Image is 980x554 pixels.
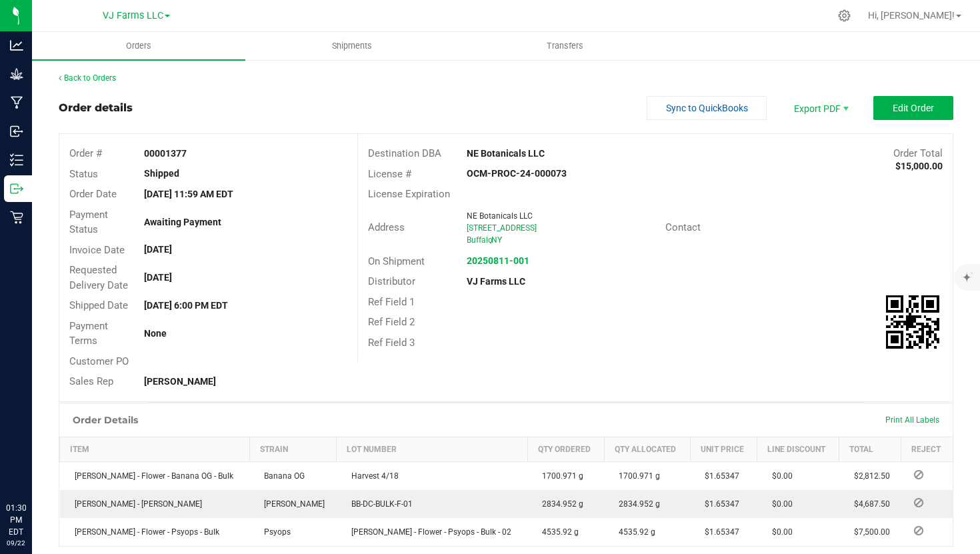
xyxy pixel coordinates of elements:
[535,527,579,537] span: 4535.92 g
[535,499,583,509] span: 2834.952 g
[144,217,221,227] strong: Awaiting Payment
[69,355,129,367] span: Customer PO
[345,499,413,509] span: BB-DC-BULK-F-01
[780,96,860,120] li: Export PDF
[144,300,228,311] strong: [DATE] 6:00 PM EDT
[698,499,739,509] span: $1.65347
[345,527,511,537] span: [PERSON_NAME] - Flower - Psyops - Bulk - 02
[757,437,839,461] th: Line Discount
[690,437,757,461] th: Unit Price
[69,264,128,291] span: Requested Delivery Date
[10,211,23,224] inline-svg: Retail
[257,471,305,481] span: Banana OG
[103,10,163,21] span: VJ Farms LLC
[59,100,133,116] div: Order details
[69,375,113,387] span: Sales Rep
[847,527,890,537] span: $7,500.00
[108,40,169,52] span: Orders
[368,188,450,200] span: License Expiration
[73,415,138,425] h1: Order Details
[59,73,116,83] a: Back to Orders
[491,235,502,245] span: NY
[909,499,929,507] span: Reject Inventory
[873,96,953,120] button: Edit Order
[144,244,172,255] strong: [DATE]
[836,9,853,22] div: Manage settings
[868,10,955,21] span: Hi, [PERSON_NAME]!
[665,221,701,233] span: Contact
[698,471,739,481] span: $1.65347
[368,147,441,159] span: Destination DBA
[666,103,748,113] span: Sync to QuickBooks
[909,471,929,479] span: Reject Inventory
[69,244,125,256] span: Invoice Date
[368,255,425,267] span: On Shipment
[847,499,890,509] span: $4,687.50
[604,437,690,461] th: Qty Allocated
[885,415,939,425] span: Print All Labels
[529,40,601,52] span: Transfers
[6,538,26,548] p: 09/22
[847,471,890,481] span: $2,812.50
[69,147,102,159] span: Order #
[6,502,26,538] p: 01:30 PM EDT
[69,320,108,347] span: Payment Terms
[69,168,98,180] span: Status
[467,255,529,266] a: 20250811-001
[467,168,567,179] strong: OCM-PROC-24-000073
[886,295,939,349] qrcode: 00001377
[245,32,459,60] a: Shipments
[257,499,325,509] span: [PERSON_NAME]
[535,471,583,481] span: 1700.971 g
[909,527,929,535] span: Reject Inventory
[345,471,399,481] span: Harvest 4/18
[839,437,901,461] th: Total
[144,189,233,199] strong: [DATE] 11:59 AM EDT
[144,272,172,283] strong: [DATE]
[337,437,528,461] th: Lot Number
[144,376,216,387] strong: [PERSON_NAME]
[893,103,934,113] span: Edit Order
[368,337,415,349] span: Ref Field 3
[257,527,291,537] span: Psyops
[10,153,23,167] inline-svg: Inventory
[10,39,23,52] inline-svg: Analytics
[467,211,533,221] span: NE Botanicals LLC
[368,275,415,287] span: Distributor
[901,437,953,461] th: Reject
[10,182,23,195] inline-svg: Outbound
[368,168,411,180] span: License #
[490,235,491,245] span: ,
[69,299,128,311] span: Shipped Date
[895,161,943,171] strong: $15,000.00
[68,471,233,481] span: [PERSON_NAME] - Flower - Banana OG - Bulk
[765,527,793,537] span: $0.00
[467,235,493,245] span: Buffalo
[10,125,23,138] inline-svg: Inbound
[144,328,167,339] strong: None
[765,499,793,509] span: $0.00
[68,499,202,509] span: [PERSON_NAME] - [PERSON_NAME]
[368,221,405,233] span: Address
[10,96,23,109] inline-svg: Manufacturing
[32,32,245,60] a: Orders
[144,168,179,179] strong: Shipped
[60,437,250,461] th: Item
[459,32,672,60] a: Transfers
[368,316,415,328] span: Ref Field 2
[612,527,655,537] span: 4535.92 g
[368,296,415,308] span: Ref Field 1
[69,209,108,236] span: Payment Status
[144,148,187,159] strong: 00001377
[249,437,337,461] th: Strain
[467,223,537,233] span: [STREET_ADDRESS]
[13,447,53,487] iframe: Resource center
[647,96,767,120] button: Sync to QuickBooks
[69,188,117,200] span: Order Date
[612,471,660,481] span: 1700.971 g
[314,40,390,52] span: Shipments
[68,527,219,537] span: [PERSON_NAME] - Flower - Psyops - Bulk
[893,147,943,159] span: Order Total
[467,276,525,287] strong: VJ Farms LLC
